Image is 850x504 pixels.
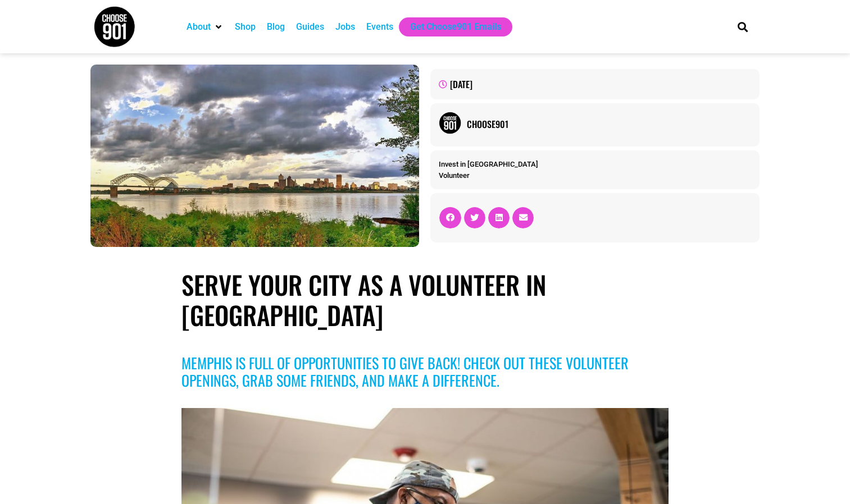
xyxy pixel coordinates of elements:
[267,20,285,34] a: Blog
[439,207,461,228] div: Share on facebook
[181,354,669,389] h3: Memphis is full of opportunities to give back! Check out these volunteer openings, grab some frie...
[439,160,538,168] a: Invest in [GEOGRAPHIC_DATA]
[235,20,256,34] a: Shop
[467,117,751,131] a: Choose901
[335,20,355,34] a: Jobs
[366,20,393,34] a: Events
[733,17,752,36] div: Search
[181,269,669,330] h1: Serve Your City as a Volunteer in [GEOGRAPHIC_DATA]
[187,20,211,34] a: About
[488,207,510,228] div: Share on linkedin
[464,207,485,228] div: Share on twitter
[439,171,470,180] a: Volunteer
[439,112,461,134] img: Picture of Choose901
[410,20,501,34] a: Get Choose901 Emails
[181,17,229,36] div: About
[450,77,472,91] time: [DATE]
[296,20,324,34] a: Guides
[181,17,718,36] nav: Main nav
[512,207,534,228] div: Share on email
